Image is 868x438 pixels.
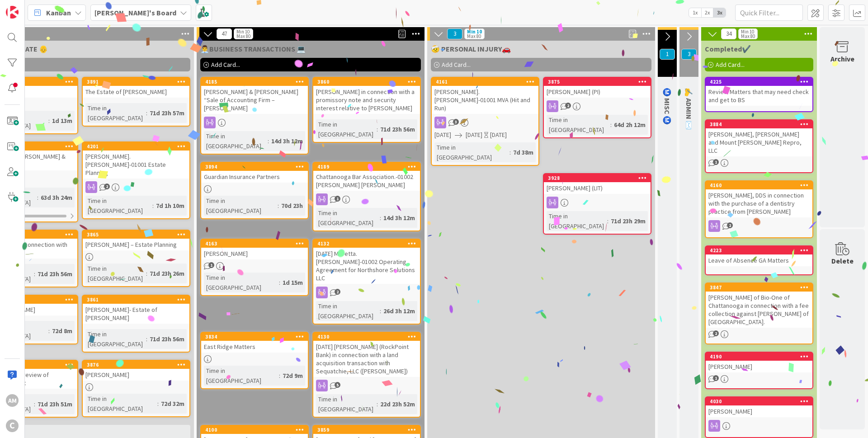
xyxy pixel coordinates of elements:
[490,130,507,140] div: [DATE]
[157,399,159,409] span: :
[706,254,812,266] div: Leave of Absence GA Matters
[610,120,612,130] span: :
[710,247,812,254] div: 4223
[236,34,250,38] div: Max 80
[335,382,340,388] span: 5
[205,164,308,170] div: 3894
[313,171,420,191] div: Chattanooga Bar Association.-01002 [PERSON_NAME] [PERSON_NAME]
[83,304,189,324] div: [PERSON_NAME]- Estate of [PERSON_NAME]
[83,231,189,239] div: 3865
[278,201,279,211] span: :
[706,128,812,156] div: [PERSON_NAME], [PERSON_NAME] and Mount [PERSON_NAME] Repro, LLC
[201,163,308,183] div: 3894Guardian Insurance Partners
[735,5,803,21] input: Quick Filter...
[706,397,812,417] div: 4030[PERSON_NAME]
[706,181,812,189] div: 4160
[741,34,755,38] div: Max 80
[85,394,157,414] div: Time in [GEOGRAPHIC_DATA]
[548,175,651,181] div: 3928
[706,397,812,405] div: 4030
[381,306,417,316] div: 26d 3h 12m
[201,426,308,434] div: 4100
[313,78,420,114] div: 3860[PERSON_NAME] in connection with a promissory note and security interest relative to [PERSON_...
[316,119,377,139] div: Time in [GEOGRAPHIC_DATA]
[663,88,672,125] span: Ⓜ️ MISC Ⓜ️
[706,246,812,266] div: 4223Leave of Absence GA Matters
[201,333,308,341] div: 3834
[467,29,482,34] div: Min 10
[544,174,651,194] div: 3928[PERSON_NAME] (LIT)
[46,7,71,18] span: Kanban
[313,333,420,377] div: 4130[DATE] [PERSON_NAME] (RockPoint Bank) in connection with a land acquisition transaction with ...
[269,136,305,146] div: 14d 3h 12m
[35,399,75,409] div: 71d 23h 51m
[378,399,417,409] div: 22d 23h 52m
[146,268,147,278] span: :
[201,78,308,86] div: 4185
[432,86,538,114] div: [PERSON_NAME].[PERSON_NAME]-01001 MVA (Hit and Run)
[87,143,189,150] div: 4201
[104,184,110,189] span: 2
[710,182,812,188] div: 4160
[236,29,250,34] div: Min 10
[83,151,189,179] div: [PERSON_NAME].[PERSON_NAME]-01001 Estate Planning
[689,8,701,17] span: 1x
[313,248,420,284] div: [DATE] Moretta.[PERSON_NAME]-01002 Operating Agreement for Northshore Solutions LLC
[716,61,745,69] span: Add Card...
[544,86,651,98] div: [PERSON_NAME] (PI)
[201,78,308,114] div: 4185[PERSON_NAME] & [PERSON_NAME] “Sale of Accounting Firm – [PERSON_NAME]
[378,124,417,134] div: 71d 23h 56m
[83,86,189,98] div: The Estate of [PERSON_NAME]
[201,171,308,183] div: Guardian Insurance Partners
[317,79,420,85] div: 3860
[317,164,420,170] div: 4189
[547,211,607,231] div: Time in [GEOGRAPHIC_DATA]
[317,334,420,340] div: 4130
[83,142,189,179] div: 4201[PERSON_NAME].[PERSON_NAME]-01001 Estate Planning
[432,78,538,86] div: 4161
[83,296,189,324] div: 3861[PERSON_NAME]- Estate of [PERSON_NAME]
[146,334,147,344] span: :
[313,240,420,284] div: 4132[DATE] Moretta.[PERSON_NAME]-01002 Operating Agreement for Northshore Solutions LLC
[316,208,380,228] div: Time in [GEOGRAPHIC_DATA]
[317,427,420,433] div: 3859
[211,61,240,69] span: Add Card...
[313,163,420,191] div: 4189Chattanooga Bar Association.-01002 [PERSON_NAME] [PERSON_NAME]
[447,28,462,39] span: 3
[201,240,308,248] div: 4163
[706,361,812,372] div: [PERSON_NAME]
[204,273,279,292] div: Time in [GEOGRAPHIC_DATA]
[201,240,308,259] div: 4163[PERSON_NAME]
[432,78,538,114] div: 4161[PERSON_NAME].[PERSON_NAME]-01001 MVA (Hit and Run)
[706,86,812,106] div: Review Matters that may need check and get to BS
[684,88,693,130] span: ✍️ ADMIN ✉️
[706,189,812,217] div: [PERSON_NAME], DDS in connection with the purchase of a dentistry practice from [PERSON_NAME]
[201,163,308,171] div: 3894
[706,120,812,128] div: 3884
[377,399,378,409] span: :
[280,278,305,287] div: 1d 15m
[466,130,482,140] span: [DATE]
[48,116,50,126] span: :
[607,216,609,226] span: :
[87,231,189,238] div: 3865
[434,142,509,162] div: Time in [GEOGRAPHIC_DATA]
[313,426,420,434] div: 3859
[706,283,812,292] div: 3847
[205,240,308,247] div: 4163
[205,334,308,340] div: 3834
[713,330,719,336] span: 2
[706,283,812,328] div: 3847[PERSON_NAME] of Bio-One of Chattanooga in connection with a fee collection against [PERSON_N...
[204,131,268,151] div: Time in [GEOGRAPHIC_DATA]
[313,163,420,171] div: 4189
[85,264,146,283] div: Time in [GEOGRAPHIC_DATA]
[279,278,280,287] span: :
[706,120,812,156] div: 3884[PERSON_NAME], [PERSON_NAME] and Mount [PERSON_NAME] Repro, LLC
[205,427,308,433] div: 4100
[38,193,75,203] div: 63d 3h 24m
[681,49,697,60] span: 3
[335,289,340,295] span: 2
[87,297,189,303] div: 3861
[544,182,651,194] div: [PERSON_NAME] (LIT)
[706,246,812,254] div: 4223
